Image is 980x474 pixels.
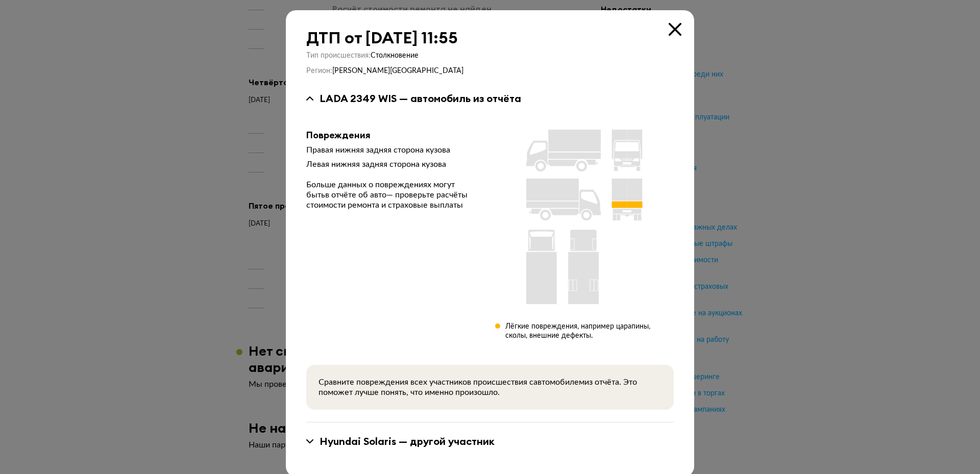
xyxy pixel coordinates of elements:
[320,92,521,105] div: LADA 2349 WIS — автомобиль из отчёта
[306,159,479,169] div: Левая нижняя задняя сторона кузова
[306,51,674,60] div: Тип происшествия :
[306,66,674,76] div: Регион :
[371,52,419,59] span: Столкновение
[318,377,661,397] div: Сравните повреждения всех участников происшествия с автомобилем из отчёта. Это поможет лучше поня...
[306,130,479,141] div: Повреждения
[320,435,495,448] div: Hyundai Solaris — другой участник
[505,322,674,340] div: Лёгкие повреждения, например царапины, сколы, внешние дефекты.
[306,145,479,155] div: Правая нижняя задняя сторона кузова
[332,67,463,74] span: [PERSON_NAME][GEOGRAPHIC_DATA]
[306,29,674,47] div: ДТП от [DATE] 11:55
[306,180,479,210] div: Больше данных о повреждениях могут быть в отчёте об авто — проверьте расчёты стоимости ремонта и ...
